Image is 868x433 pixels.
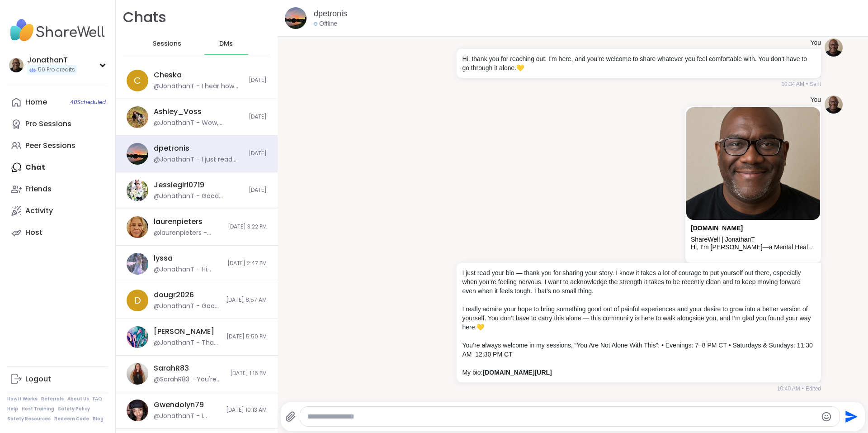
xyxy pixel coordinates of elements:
div: @JonathanT - I hear how discouraging that feels. When it seems like even simple tasks are too hea... [154,82,243,91]
a: dpetronis [314,8,347,19]
div: dougr2026 [154,290,194,300]
button: Emoji picker [821,411,832,422]
img: https://sharewell-space-live.sfo3.digitaloceanspaces.com/user-generated/2d26c136-1ff4-4a9f-8326-d... [127,326,148,348]
div: Home [25,97,47,107]
span: 50 Pro credits [38,66,75,74]
a: Friends [7,178,108,200]
span: Sent [810,80,821,88]
div: @JonathanT - Hi [PERSON_NAME]! It’s definitely not just you — a few others have mentioned the sam... [154,265,222,274]
div: @JonathanT - Good morning, [PERSON_NAME]. Thank you for the invite. Unfortunately, I have weekly ... [154,192,243,201]
span: 💛 [516,64,524,71]
a: Host [7,222,108,243]
span: [DATE] 3:22 PM [228,223,267,231]
img: https://sharewell-space-live.sfo3.digitaloceanspaces.com/user-generated/7c5e48d9-1979-4754-8140-3... [127,400,148,421]
span: [DATE] 10:13 AM [226,406,267,414]
img: https://sharewell-space-live.sfo3.digitaloceanspaces.com/user-generated/0e2c5150-e31e-4b6a-957d-4... [825,38,843,57]
div: Jessiegirl0719 [154,180,204,190]
div: @JonathanT - Good morning, and thank you for saying that. I’m really glad these spaces give us bo... [154,302,221,311]
img: https://sharewell-space-live.sfo3.digitaloceanspaces.com/user-generated/0e2c5150-e31e-4b6a-957d-4... [825,95,843,114]
div: lyssa [154,253,173,263]
img: ShareWell Nav Logo [7,14,108,46]
a: Peer Sessions [7,135,108,157]
a: Attachment [691,224,743,232]
button: Send [840,406,860,427]
a: Safety Resources [7,416,51,422]
div: Hi, I’m [PERSON_NAME]—a Mental Health Peer Specialist-Intern walking my own recovery journey, inc... [691,243,816,251]
span: C [134,74,141,87]
span: [DATE] [249,186,267,194]
a: Host Training [22,406,54,412]
div: dpetronis [154,143,189,153]
a: How It Works [7,396,38,402]
span: d [134,294,141,307]
div: [PERSON_NAME] [154,327,214,337]
a: Redeem Code [54,416,89,422]
img: https://sharewell-space-live.sfo3.digitaloceanspaces.com/user-generated/3602621c-eaa5-4082-863a-9... [127,180,148,201]
img: https://sharewell-space-live.sfo3.digitaloceanspaces.com/user-generated/ad949235-6f32-41e6-8b9f-9... [127,363,148,385]
div: Cheska [154,70,182,80]
div: laurenpieters [154,217,203,227]
span: [DATE] 8:57 AM [226,296,267,304]
div: @JonathanT - Wow, [PERSON_NAME] 🌿, that’s such a beautiful collection. You can tell how much care... [154,119,243,128]
p: Hi, thank you for reaching out. I’m here, and you’re welcome to share whatever you feel comfortab... [462,54,816,72]
div: Peer Sessions [25,141,75,151]
img: https://sharewell-space-live.sfo3.digitaloceanspaces.com/user-generated/3f0c1592-de52-4424-a496-1... [285,7,307,29]
a: Safety Policy [58,406,90,412]
div: @JonathanT - I missed you last night. Hope you are doing well. [154,412,221,421]
p: I really admire your hope to bring something good out of painful experiences and your desire to g... [462,305,816,332]
div: ShareWell | JonathanT [691,236,816,243]
span: [DATE] [249,113,267,121]
a: Home40Scheduled [7,91,108,113]
div: Friends [25,184,52,194]
span: • [802,385,804,393]
span: [DATE] 1:16 PM [230,370,267,377]
span: 10:34 AM [781,80,804,88]
span: Edited [806,385,821,393]
a: Activity [7,200,108,222]
a: Logout [7,368,108,390]
img: https://sharewell-space-live.sfo3.digitaloceanspaces.com/user-generated/3f0c1592-de52-4424-a496-1... [127,143,148,165]
span: • [806,80,808,88]
a: Pro Sessions [7,113,108,135]
a: [DOMAIN_NAME][URL] [483,369,552,376]
img: https://sharewell-space-live.sfo3.digitaloceanspaces.com/user-generated/666f9ab0-b952-44c3-ad34-f... [127,253,148,275]
a: FAQ [93,396,102,402]
div: Pro Sessions [25,119,71,129]
img: ShareWell | JonathanT [686,107,820,220]
span: 10:40 AM [777,385,800,393]
div: Host [25,228,42,238]
div: JonathanT [27,55,77,65]
h4: You [810,95,821,105]
span: [DATE] [249,150,267,157]
img: https://sharewell-space-live.sfo3.digitaloceanspaces.com/user-generated/6db1c613-e116-4ac2-aedd-9... [127,216,148,238]
h1: Chats [123,7,166,28]
div: Gwendolyn79 [154,400,204,410]
a: Referrals [41,396,64,402]
h4: You [810,38,821,48]
span: [DATE] 5:50 PM [226,333,267,341]
div: Offline [314,19,337,29]
span: 💛 [476,324,484,331]
p: You’re always welcome in my sessions, “You Are Not Alone With This”: • Evenings: 7–8 PM CT • Satu... [462,341,816,359]
div: Ashley_Voss [154,107,202,117]
img: JonathanT [9,58,24,72]
div: @JonathanT - Thank you for letting me know, [PERSON_NAME]. I’m sorry you ran into that issue [DAT... [154,338,221,347]
span: Sessions [153,39,181,48]
span: [DATE] [249,76,267,84]
div: @SarahR83 - You're so sweet. Thank you [154,375,225,384]
div: @laurenpieters - Thank you. I got interrupted because I had to go find a bar that was going to pl... [154,228,222,238]
span: [DATE] 2:47 PM [227,260,267,267]
p: I just read your bio — thank you for sharing your story. I know it takes a lot of courage to put ... [462,268,816,295]
img: https://sharewell-space-live.sfo3.digitaloceanspaces.com/user-generated/8cb2df4a-f224-470a-b8fa-a... [127,106,148,128]
a: Blog [93,416,104,422]
span: 40 Scheduled [70,99,106,106]
div: Activity [25,206,53,216]
div: SarahR83 [154,363,189,373]
textarea: Type your message [307,412,817,421]
div: @JonathanT - I just read your bio — thank you for sharing your story. I know it takes a lot of co... [154,155,243,164]
a: About Us [67,396,89,402]
span: DMs [219,39,233,48]
a: Help [7,406,18,412]
p: My bio: [462,368,816,377]
div: Logout [25,374,51,384]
